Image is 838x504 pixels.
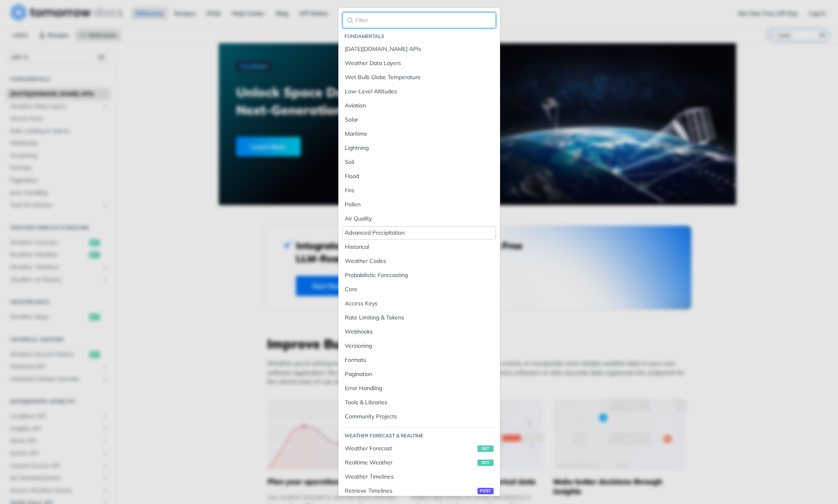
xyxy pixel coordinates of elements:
a: Low-Level Altitudes [342,85,496,98]
div: Access Keys [345,299,494,308]
a: Community Projects [342,410,496,423]
a: Webhooks [342,325,496,338]
div: Weather Forecast [345,444,494,453]
div: Lightning [345,144,494,152]
div: Core [345,285,494,294]
li: Fundamentals [344,32,496,40]
a: Retrieve Timelinespost [342,484,496,498]
div: Soil [345,158,494,166]
div: Advanced Precipitation [345,229,494,237]
a: Formats [342,353,496,367]
li: Weather Forecast & realtime [344,432,496,440]
input: Filter [342,12,496,28]
a: Advanced Precipitation [342,226,496,239]
a: Weather Data Layers [342,57,496,70]
span: get [477,460,494,466]
a: Fire [342,184,496,197]
a: Weather Codes [342,254,496,268]
a: Soil [342,155,496,169]
div: Probabilistic Forecasting [345,271,494,279]
div: Maritime [345,130,494,138]
a: Tools & Libraries [342,396,496,409]
div: Weather Data Layers [345,59,494,67]
div: Solar [345,115,494,124]
a: Versioning [342,339,496,353]
div: Versioning [345,342,494,350]
a: Lightning [342,141,496,155]
a: Aviation [342,99,496,112]
a: Probabilistic Forecasting [342,269,496,282]
a: Flood [342,170,496,183]
a: Pollen [342,198,496,211]
a: Realtime Weatherget [342,456,496,469]
div: Flood [345,172,494,181]
div: Air Quality [345,214,494,223]
a: Air Quality [342,212,496,225]
a: Error Handling [342,382,496,395]
a: Pagination [342,367,496,381]
div: Pollen [345,200,494,209]
a: Rate Limiting & Tokens [342,311,496,324]
div: Error Handling [345,384,494,393]
div: Tools & Libraries [345,398,494,407]
a: Access Keys [342,297,496,310]
div: Weather Codes [345,257,494,265]
div: Community Projects [345,412,494,421]
a: Maritime [342,127,496,141]
span: get [477,445,494,452]
div: Low-Level Altitudes [345,87,494,96]
a: [DATE][DOMAIN_NAME] APIs [342,42,496,56]
div: Webhooks [345,328,494,336]
a: Weather Timelines [342,470,496,483]
div: Aviation [345,101,494,110]
div: Formats [345,356,494,364]
a: Wet Bulb Globe Temperature [342,71,496,84]
a: Core [342,283,496,296]
a: Historical [342,240,496,254]
div: Realtime Weather [345,458,494,467]
span: post [477,488,494,494]
div: Fire [345,186,494,195]
div: Pagination [345,370,494,378]
a: Weather Forecastget [342,442,496,455]
div: Retrieve Timelines [345,487,494,495]
div: Rate Limiting & Tokens [345,313,494,322]
div: Historical [345,243,494,251]
a: Solar [342,113,496,126]
div: [DATE][DOMAIN_NAME] APIs [345,45,494,53]
div: Weather Timelines [345,472,494,481]
div: Wet Bulb Globe Temperature [345,73,494,82]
